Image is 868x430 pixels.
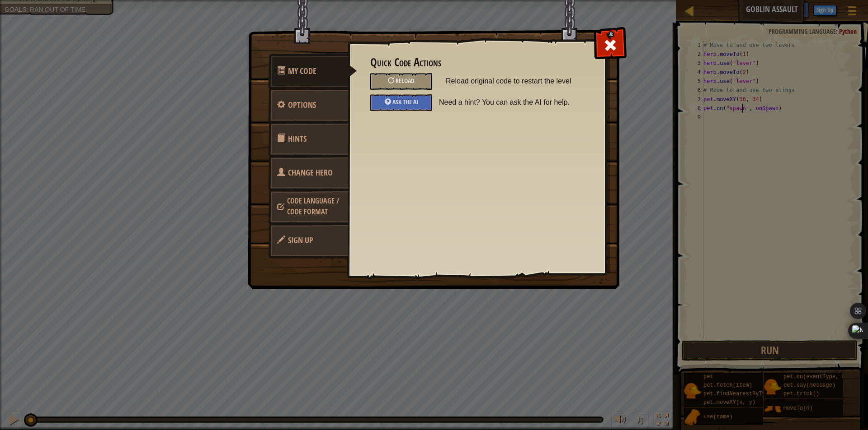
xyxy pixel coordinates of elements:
[392,97,418,106] span: Ask the AI
[370,56,583,69] h3: Quick Code Actions
[439,94,590,111] span: Need a hint? You can ask the AI for help.
[370,73,432,90] div: Reload original code to restart the level
[288,99,316,111] span: Configure settings
[287,196,339,217] span: Choose hero, language
[370,94,432,111] div: Ask the AI
[446,73,583,89] span: Reload original code to restart the level
[288,235,313,246] span: Save your progress.
[288,167,333,178] span: Choose hero, language
[288,65,316,77] span: Quick Code Actions
[288,133,307,144] span: Hints
[268,88,349,123] a: Options
[268,54,357,89] a: My Code
[396,76,415,85] span: Reload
